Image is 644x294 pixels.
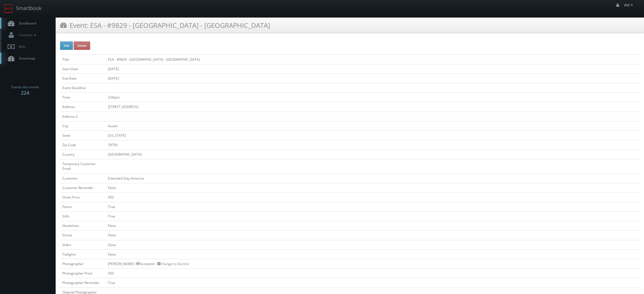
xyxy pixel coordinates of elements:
td: Extended Stay America [106,173,640,183]
td: Stills [60,212,106,221]
td: State [60,131,106,140]
td: Title [60,55,106,64]
td: Customer [60,173,106,183]
td: Start Date [60,64,106,73]
td: Time [60,93,106,102]
td: City [60,121,106,131]
td: Address [60,102,106,112]
td: 78759 [106,140,640,150]
h3: Event: ESA - #9829 - [GEOGRAPHIC_DATA] - [GEOGRAPHIC_DATA] [60,20,270,30]
button: Edit [60,41,73,50]
td: False [106,221,640,231]
td: Event Deadline [60,83,106,93]
td: Customer Reminder [60,183,106,192]
td: Headshots [60,221,106,231]
td: True [106,278,640,288]
td: Panos [60,202,106,211]
td: False [106,249,640,259]
span: Events this month [11,84,39,90]
td: [US_STATE] [106,131,640,140]
td: [STREET_ADDRESS] [106,102,640,112]
td: Photographer Price [60,268,106,278]
td: 2:00pm [106,93,640,102]
td: False [106,240,640,249]
span: Bids [16,44,26,49]
td: False [106,231,640,240]
td: [DATE] [106,73,640,83]
td: True [106,202,640,211]
td: 950 [106,192,640,202]
td: Photographer Reminder [60,278,106,288]
span: Smartmap [16,56,35,61]
button: Delete [74,41,90,50]
td: End Date [60,73,106,83]
td: Temporary Customer Email [60,159,106,173]
td: [GEOGRAPHIC_DATA] [106,150,640,159]
strong: 224 [21,89,29,96]
a: Change to Decline [157,261,189,266]
span: Will [624,3,635,8]
td: True [106,212,640,221]
td: Photographer [60,259,106,268]
td: [DATE] [106,64,640,73]
span: Dashboard [16,21,36,26]
span: Contacts [16,33,38,37]
td: Twilights [60,249,106,259]
img: smartbook-logo.png [4,4,13,13]
td: Video [60,240,106,249]
td: False [106,183,640,192]
td: Address 2 [60,112,106,121]
td: Shoot Price [60,192,106,202]
td: Drone [60,231,106,240]
td: 350 [106,268,640,278]
td: Zip Code [60,140,106,150]
td: Austin [106,121,640,131]
td: [PERSON_NAME] - Accepted -- [106,259,640,268]
td: ESA - #9829 - [GEOGRAPHIC_DATA] - [GEOGRAPHIC_DATA] [106,55,640,64]
td: Country [60,150,106,159]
